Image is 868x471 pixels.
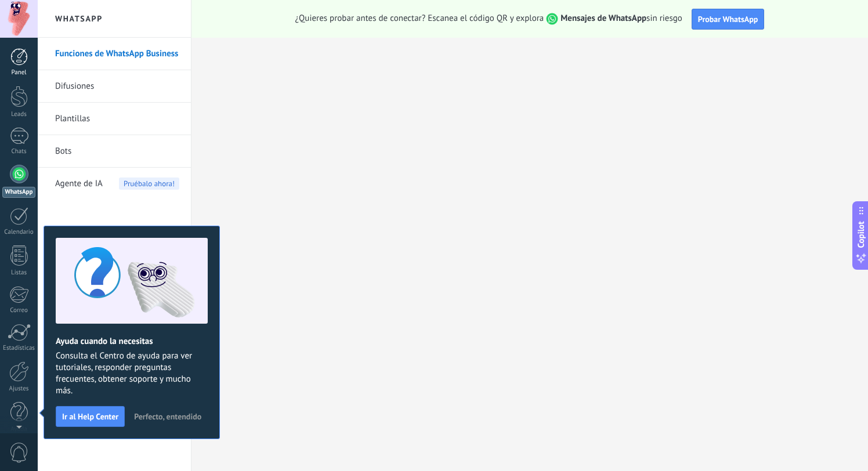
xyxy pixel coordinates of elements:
[692,9,765,30] button: Probar WhatsApp
[560,13,646,24] strong: Mensajes de WhatsApp
[295,13,682,25] span: ¿Quieres probar antes de conectar? Escanea el código QR y explora sin riesgo
[134,412,201,421] span: Perfecto, entendido
[38,168,191,200] li: Agente de IA
[119,177,179,190] span: Pruébalo ahora!
[855,222,867,248] span: Copilot
[55,38,179,70] a: Funciones de WhatsApp Business
[2,111,36,118] div: Leads
[2,269,36,277] div: Listas
[55,135,179,168] a: Bots
[56,336,208,347] h2: Ayuda cuando la necesitas
[129,408,207,425] button: Perfecto, entendido
[38,103,191,135] li: Plantillas
[55,103,179,135] a: Plantillas
[2,307,36,314] div: Correo
[2,187,35,198] div: WhatsApp
[55,70,179,103] a: Difusiones
[56,350,208,397] span: Consulta el Centro de ayuda para ver tutoriales, responder preguntas frecuentes, obtener soporte ...
[38,38,191,70] li: Funciones de WhatsApp Business
[55,168,103,200] span: Agente de IA
[2,148,36,155] div: Chats
[55,168,179,200] a: Agente de IAPruébalo ahora!
[38,135,191,168] li: Bots
[2,385,36,393] div: Ajustes
[62,412,118,421] span: Ir al Help Center
[38,70,191,103] li: Difusiones
[2,345,36,352] div: Estadísticas
[698,14,758,24] span: Probar WhatsApp
[56,406,125,427] button: Ir al Help Center
[2,69,36,77] div: Panel
[2,229,36,236] div: Calendario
